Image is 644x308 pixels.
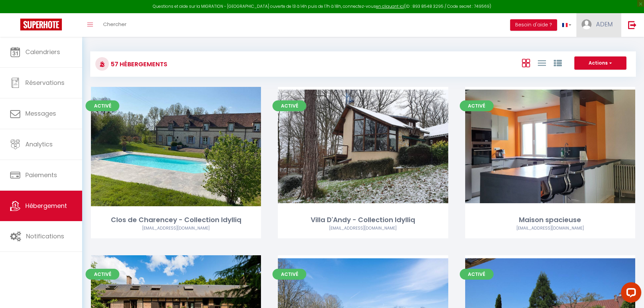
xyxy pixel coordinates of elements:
span: ADEM [596,20,613,28]
span: Réservations [25,78,65,87]
span: Activé [460,269,494,280]
a: en cliquant ici [376,3,404,9]
a: Vue en Liste [538,57,546,68]
a: Editer [156,140,196,153]
a: Vue en Box [522,57,530,68]
div: Airbnb [465,225,635,232]
span: Chercher [103,21,126,28]
span: Activé [86,269,119,280]
a: Vue par Groupe [554,57,562,68]
a: Editer [530,140,570,153]
span: Analytics [25,140,53,148]
span: Notifications [26,232,64,240]
span: Messages [25,109,56,118]
a: Editer [343,140,383,153]
span: Activé [272,269,306,280]
div: Airbnb [91,225,261,232]
span: Hébergement [25,202,67,210]
span: Paiements [25,171,57,179]
a: ... ADEM [576,13,621,37]
a: Chercher [98,13,132,37]
div: Airbnb [278,225,448,232]
div: Clos de Charencey - Collection Idylliq [91,215,261,225]
iframe: LiveChat chat widget [616,280,644,308]
span: Calendriers [25,48,60,56]
div: Maison spacieuse [465,215,635,225]
span: Activé [460,100,494,111]
img: logout [628,21,637,29]
span: Activé [272,100,306,111]
img: Super Booking [20,19,62,30]
h3: 57 Hébergements [109,56,167,72]
div: Villa D'Andy - Collection Idylliq [278,215,448,225]
span: Activé [86,100,119,111]
button: Besoin d'aide ? [510,19,557,31]
button: Actions [574,56,626,70]
img: ... [581,19,592,29]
